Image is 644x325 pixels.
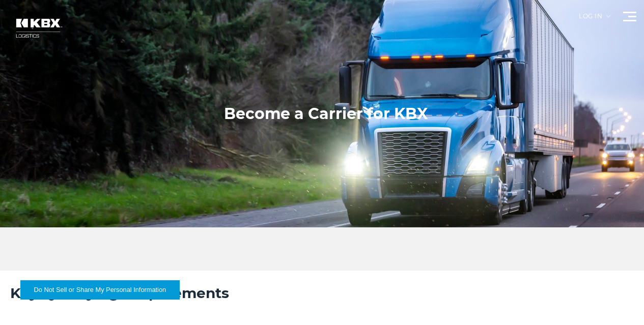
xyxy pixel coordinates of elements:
[8,10,69,46] img: kbx logo
[606,15,610,17] img: arrow
[10,283,634,303] h2: Key Qualifying Requirements
[20,280,180,300] button: Do Not Sell or Share My Personal Information
[579,13,610,27] div: Log in
[224,104,428,124] h1: Become a Carrier for KBX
